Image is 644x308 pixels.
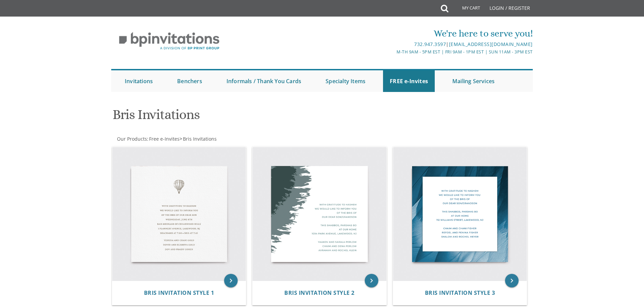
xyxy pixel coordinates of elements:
[365,274,378,287] a: keyboard_arrow_right
[149,136,180,142] span: Free e-Invites
[425,290,495,296] a: Bris Invitation Style 3
[113,107,388,127] h1: Bris Invitations
[182,136,217,142] a: Bris Invitations
[220,70,308,92] a: Informals / Thank You Cards
[144,290,214,296] a: Bris Invitation Style 1
[170,70,209,92] a: Benchers
[183,136,217,142] span: Bris Invitations
[252,40,533,48] div: |
[448,1,485,18] a: My Cart
[253,147,386,281] img: Bris Invitation Style 2
[252,48,533,55] div: M-Th 9am - 5pm EST | Fri 9am - 1pm EST | Sun 11am - 3pm EST
[284,290,355,296] a: Bris Invitation Style 2
[180,136,217,142] span: >
[383,70,435,92] a: FREE e-Invites
[284,289,355,297] span: Bris Invitation Style 2
[252,27,533,40] div: We're here to serve you!
[148,136,180,142] a: Free e-Invites
[393,147,527,281] img: Bris Invitation Style 3
[111,27,227,55] img: BP Invitation Loft
[116,136,147,142] a: Our Products
[449,41,533,47] a: [EMAIL_ADDRESS][DOMAIN_NAME]
[414,41,446,47] a: 732.947.3597
[505,274,519,287] a: keyboard_arrow_right
[319,70,372,92] a: Specialty Items
[425,289,495,297] span: Bris Invitation Style 3
[224,274,238,287] a: keyboard_arrow_right
[144,289,214,297] span: Bris Invitation Style 1
[111,136,322,142] div: :
[446,70,501,92] a: Mailing Services
[118,70,160,92] a: Invitations
[112,147,246,281] img: Bris Invitation Style 1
